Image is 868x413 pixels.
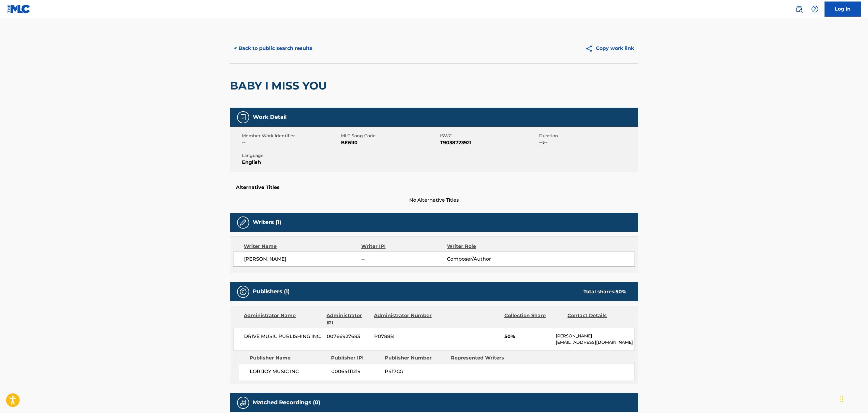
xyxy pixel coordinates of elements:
div: Writer Role [447,243,525,250]
img: Matched Recordings [240,399,247,406]
div: Publisher IPI [331,354,380,362]
span: 50 % [616,289,626,294]
img: Work Detail [240,114,247,121]
p: [PERSON_NAME] [556,333,635,339]
span: LORIJOY MUSIC INC [250,368,327,375]
h5: Publishers (1) [253,288,290,295]
h5: Alternative Titles [236,184,632,190]
span: 00766927683 [327,333,370,340]
h5: Work Detail [253,114,287,121]
div: Publisher Name [249,354,326,362]
a: Log In [825,2,861,17]
img: Publishers [240,288,247,295]
img: help [811,5,818,13]
div: Collection Share [504,312,563,327]
div: Represented Writers [451,354,513,362]
button: < Back to public search results [230,41,317,56]
div: Administrator Number [374,312,432,327]
span: MLC Song Code [341,133,439,139]
button: Copy work link [581,41,638,56]
div: Administrator Name [244,312,322,327]
span: Language [242,152,339,159]
img: MLC Logo [7,5,31,13]
div: Writer Name [244,243,361,250]
span: P417CG [385,368,446,375]
div: Writer IPI [361,243,447,250]
span: [PERSON_NAME] [244,255,361,263]
img: Copy work link [585,45,596,52]
img: Writers [240,219,247,226]
div: Drag [840,390,843,408]
h5: Writers (1) [253,219,281,226]
span: P0788B [374,333,433,340]
span: BE61I0 [341,139,439,146]
div: Total shares: [583,288,626,295]
span: DRIVE MUSIC PUBLISHING INC. [244,333,322,340]
a: Public Search [793,3,805,15]
span: Duration [539,133,637,139]
div: Contact Details [567,312,626,327]
span: Member Work Identifier [242,133,339,139]
span: No Alternative Titles [230,197,638,204]
span: -- [242,139,339,146]
span: 50% [504,333,551,340]
iframe: Chat Widget [838,384,868,413]
div: Help [809,3,821,15]
div: Administrator IPI [326,312,369,327]
p: [EMAIL_ADDRESS][DOMAIN_NAME] [556,339,635,346]
h2: BABY I MISS YOU [230,79,330,93]
span: --:-- [539,139,637,146]
div: Publisher Number [385,354,446,362]
h5: Matched Recordings (0) [253,399,320,406]
img: search [796,5,803,13]
span: -- [361,255,447,263]
span: Composer/Author [447,255,525,263]
span: ISWC [440,133,538,139]
span: T9038723921 [440,139,538,146]
span: 00064111219 [331,368,380,375]
span: English [242,159,339,166]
